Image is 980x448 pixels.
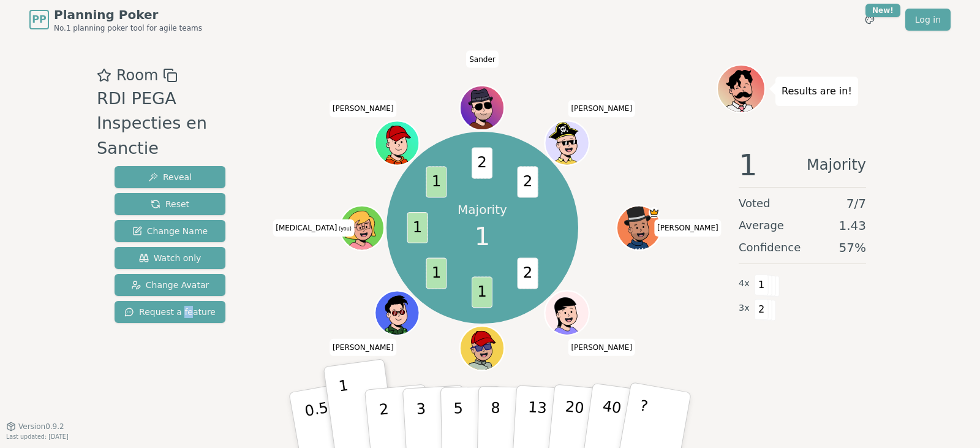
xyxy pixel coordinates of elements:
[568,100,635,117] span: Click to change your name
[755,299,769,320] span: 2
[18,422,64,431] span: Version 0.9.2
[115,193,225,215] button: Reset
[6,422,64,431] button: Version0.9.2
[755,275,769,295] span: 1
[341,207,383,249] button: Click to change your avatar
[839,239,866,256] span: 57 %
[115,166,225,188] button: Reveal
[6,433,69,440] span: Last updated: [DATE]
[518,258,538,289] span: 2
[905,9,951,31] a: Log in
[97,86,248,161] div: RDI PEGA Inspecties en Sanctie
[54,6,202,23] span: Planning Poker
[132,225,208,237] span: Change Name
[273,219,355,237] span: Click to change your name
[739,302,750,315] span: 3 x
[32,12,46,27] span: PP
[739,239,801,256] span: Confidence
[407,212,428,243] span: 1
[839,217,866,234] span: 1.43
[739,277,750,290] span: 4 x
[846,195,866,212] span: 7 / 7
[859,9,881,31] button: New!
[330,339,397,356] span: Click to change your name
[654,219,722,237] span: Click to change your name
[568,339,635,356] span: Click to change your name
[124,306,216,318] span: Request a feature
[466,50,499,67] span: Click to change your name
[115,247,225,269] button: Watch only
[807,150,866,180] span: Majority
[739,217,784,234] span: Average
[115,220,225,242] button: Change Name
[739,150,758,180] span: 1
[426,258,447,289] span: 1
[131,279,209,291] span: Change Avatar
[337,226,352,232] span: (you)
[97,64,111,86] button: Add as favourite
[115,274,225,296] button: Change Avatar
[337,377,356,444] p: 1
[139,252,202,264] span: Watch only
[115,301,225,323] button: Request a feature
[426,167,447,198] span: 1
[29,6,202,33] a: PPPlanning PokerNo.1 planning poker tool for agile teams
[865,4,900,17] div: New!
[151,198,189,210] span: Reset
[472,277,492,308] span: 1
[148,171,192,183] span: Reveal
[518,167,538,198] span: 2
[472,148,492,179] span: 2
[458,201,507,218] p: Majority
[475,218,490,255] span: 1
[739,195,771,212] span: Voted
[116,64,158,86] span: Room
[649,207,660,218] span: Patrick is the host
[330,100,397,117] span: Click to change your name
[782,83,852,100] p: Results are in!
[54,23,202,33] span: No.1 planning poker tool for agile teams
